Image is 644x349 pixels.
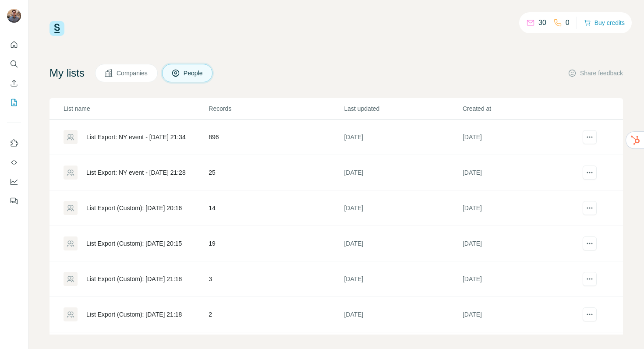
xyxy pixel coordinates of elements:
[208,120,343,155] td: 896
[7,37,21,53] button: Quick start
[117,69,149,78] span: Companies
[566,18,570,28] p: 0
[7,95,21,110] button: My lists
[86,168,186,177] div: List Export: NY event - [DATE] 21:28
[343,261,462,297] td: [DATE]
[343,190,462,226] td: [DATE]
[208,190,343,226] td: 14
[86,133,186,141] div: List Export: NY event - [DATE] 21:34
[583,130,597,144] button: actions
[208,226,343,261] td: 19
[7,9,21,23] img: Avatar
[538,18,546,28] p: 30
[50,21,64,36] img: Surfe Logo
[208,297,343,332] td: 2
[7,56,21,72] button: Search
[584,17,625,29] button: Buy credits
[64,104,208,113] p: List name
[184,69,204,78] span: People
[614,319,635,340] iframe: Intercom live chat
[209,104,343,113] p: Records
[344,104,461,113] p: Last updated
[7,135,21,151] button: Use Surfe on LinkedIn
[462,261,580,297] td: [DATE]
[50,66,85,80] h4: My lists
[462,297,580,332] td: [DATE]
[86,275,182,283] div: List Export (Custom): [DATE] 21:18
[583,166,597,180] button: actions
[462,155,580,190] td: [DATE]
[568,69,623,78] button: Share feedback
[462,190,580,226] td: [DATE]
[343,155,462,190] td: [DATE]
[86,204,182,212] div: List Export (Custom): [DATE] 20:16
[583,307,597,321] button: actions
[7,155,21,170] button: Use Surfe API
[208,155,343,190] td: 25
[583,236,597,250] button: actions
[583,201,597,215] button: actions
[343,297,462,332] td: [DATE]
[86,310,182,319] div: List Export (Custom): [DATE] 21:18
[462,120,580,155] td: [DATE]
[86,239,182,248] div: List Export (Custom): [DATE] 20:15
[343,226,462,261] td: [DATE]
[583,272,597,286] button: actions
[208,261,343,297] td: 3
[462,226,580,261] td: [DATE]
[343,120,462,155] td: [DATE]
[7,174,21,190] button: Dashboard
[7,193,21,209] button: Feedback
[463,104,580,113] p: Created at
[7,75,21,91] button: Enrich CSV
